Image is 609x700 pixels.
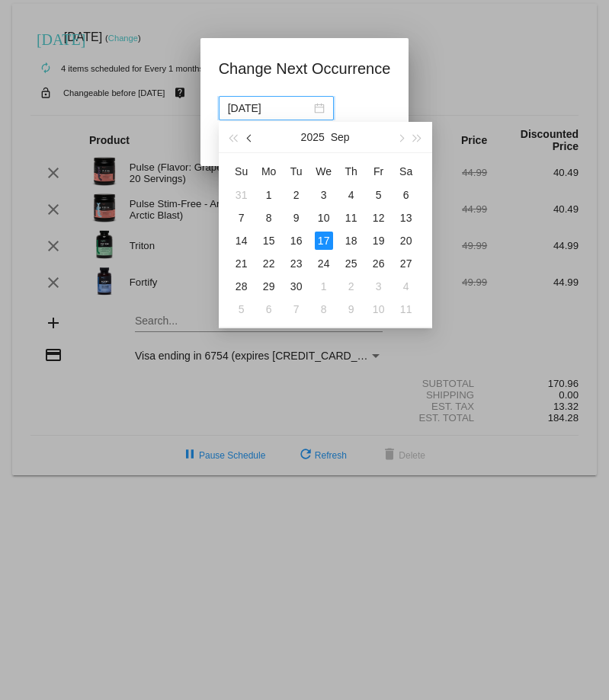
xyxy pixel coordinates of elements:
div: 8 [260,209,278,227]
div: 30 [287,277,306,296]
div: 1 [315,277,333,296]
div: 5 [370,186,388,204]
div: 24 [315,254,333,273]
div: 3 [315,186,333,204]
div: 14 [232,232,251,250]
td: 8/31/2025 [228,184,255,206]
div: 9 [287,209,306,227]
div: 2 [342,277,361,296]
td: 9/19/2025 [365,229,393,252]
div: 12 [370,209,388,227]
td: 9/1/2025 [255,184,283,206]
td: 9/20/2025 [393,229,420,252]
div: 11 [397,300,415,318]
td: 9/23/2025 [283,252,310,275]
div: 18 [342,232,361,250]
td: 10/8/2025 [310,298,338,321]
div: 9 [342,300,361,318]
td: 9/11/2025 [338,206,365,229]
td: 9/15/2025 [255,229,283,252]
td: 9/27/2025 [393,252,420,275]
div: 17 [315,232,333,250]
div: 10 [315,209,333,227]
td: 9/17/2025 [310,229,338,252]
div: 28 [232,277,251,296]
th: Tue [283,159,310,184]
div: 23 [287,254,306,273]
div: 27 [397,254,415,273]
td: 10/9/2025 [338,298,365,321]
td: 9/12/2025 [365,206,393,229]
div: 20 [397,232,415,250]
div: 13 [397,209,415,227]
div: 3 [370,277,388,296]
td: 9/18/2025 [338,229,365,252]
td: 9/14/2025 [228,229,255,252]
td: 10/10/2025 [365,298,393,321]
div: 16 [287,232,306,250]
td: 9/26/2025 [365,252,393,275]
div: 5 [232,300,251,318]
div: 6 [260,300,278,318]
td: 9/3/2025 [310,184,338,206]
td: 9/8/2025 [255,206,283,229]
div: 6 [397,186,415,204]
td: 9/2/2025 [283,184,310,206]
div: 15 [260,232,278,250]
td: 9/25/2025 [338,252,365,275]
td: 9/13/2025 [393,206,420,229]
button: Next month (PageDown) [392,122,409,152]
td: 9/5/2025 [365,184,393,206]
div: 4 [397,277,415,296]
div: 25 [342,254,361,273]
button: Sep [331,122,350,152]
td: 10/4/2025 [393,275,420,298]
button: 2025 [301,122,325,152]
td: 10/7/2025 [283,298,310,321]
td: 9/7/2025 [228,206,255,229]
th: Fri [365,159,393,184]
th: Thu [338,159,365,184]
h1: Change Next Occurrence [219,56,391,81]
button: Next year (Control + right) [409,122,425,152]
button: Last year (Control + left) [225,122,242,152]
td: 10/6/2025 [255,298,283,321]
td: 9/4/2025 [338,184,365,206]
th: Sat [393,159,420,184]
input: Select date [228,100,311,117]
button: Previous month (PageUp) [242,122,258,152]
div: 19 [370,232,388,250]
td: 9/10/2025 [310,206,338,229]
td: 9/28/2025 [228,275,255,298]
th: Sun [228,159,255,184]
td: 10/3/2025 [365,275,393,298]
td: 9/21/2025 [228,252,255,275]
td: 10/1/2025 [310,275,338,298]
div: 4 [342,186,361,204]
td: 9/29/2025 [255,275,283,298]
td: 9/6/2025 [393,184,420,206]
td: 10/5/2025 [228,298,255,321]
td: 9/30/2025 [283,275,310,298]
div: 2 [287,186,306,204]
div: 8 [315,300,333,318]
th: Mon [255,159,283,184]
th: Wed [310,159,338,184]
div: 26 [370,254,388,273]
td: 10/11/2025 [393,298,420,321]
td: 9/24/2025 [310,252,338,275]
div: 22 [260,254,278,273]
td: 10/2/2025 [338,275,365,298]
div: 1 [260,186,278,204]
td: 9/9/2025 [283,206,310,229]
div: 29 [260,277,278,296]
td: 9/16/2025 [283,229,310,252]
div: 31 [232,186,251,204]
div: 7 [232,209,251,227]
div: 21 [232,254,251,273]
div: 11 [342,209,361,227]
div: 7 [287,300,306,318]
td: 9/22/2025 [255,252,283,275]
div: 10 [370,300,388,318]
